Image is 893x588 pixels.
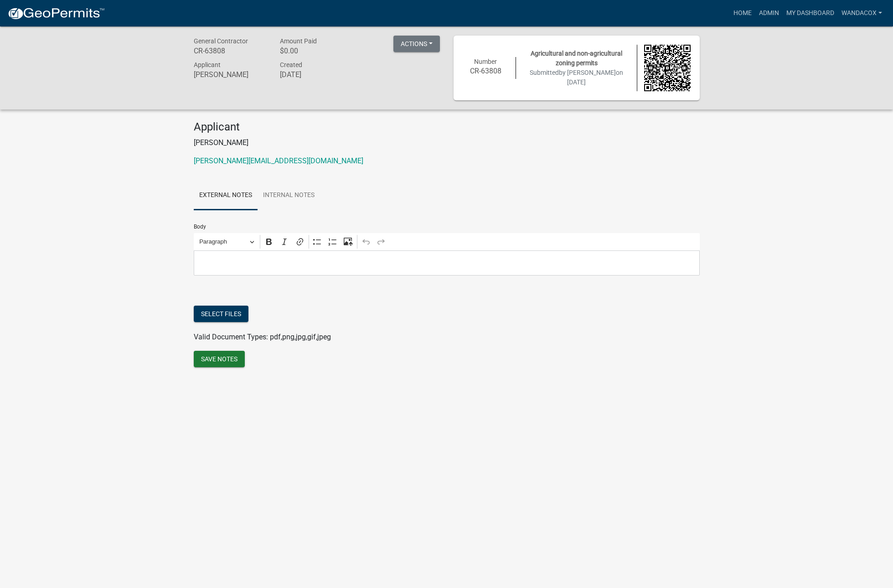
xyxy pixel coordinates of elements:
[194,137,700,148] p: [PERSON_NAME]
[194,333,331,341] span: Valid Document Types: pdf,png,jpg,gif,jpeg
[393,36,440,52] button: Actions
[194,233,700,250] div: Editor toolbar
[195,235,258,249] button: Paragraph, Heading
[194,47,267,55] h6: CR-63808
[194,306,248,322] button: Select files
[280,61,302,68] span: Created
[194,250,700,276] div: Editor editing area: main. Press Alt+0 for help.
[559,69,616,76] span: by [PERSON_NAME]
[838,5,886,22] a: WandaCox
[194,61,221,68] span: Applicant
[194,224,206,229] label: Body
[755,5,783,22] a: Admin
[730,5,755,22] a: Home
[531,50,622,67] span: Agricultural and non-agricultural zoning permits
[280,47,353,55] h6: $0.00
[194,37,248,45] span: General Contractor
[463,67,509,75] h6: CR-63808
[783,5,838,22] a: My Dashboard
[280,37,317,45] span: Amount Paid
[194,70,267,79] h6: [PERSON_NAME]
[258,181,320,210] a: Internal Notes
[644,45,691,91] img: QR code
[194,120,700,134] h4: Applicant
[280,70,353,79] h6: [DATE]
[474,58,497,65] span: Number
[199,236,247,247] span: Paragraph
[194,181,258,210] a: External Notes
[194,351,245,367] button: Save Notes
[530,69,623,86] span: Submitted on [DATE]
[194,156,363,165] a: [PERSON_NAME][EMAIL_ADDRESS][DOMAIN_NAME]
